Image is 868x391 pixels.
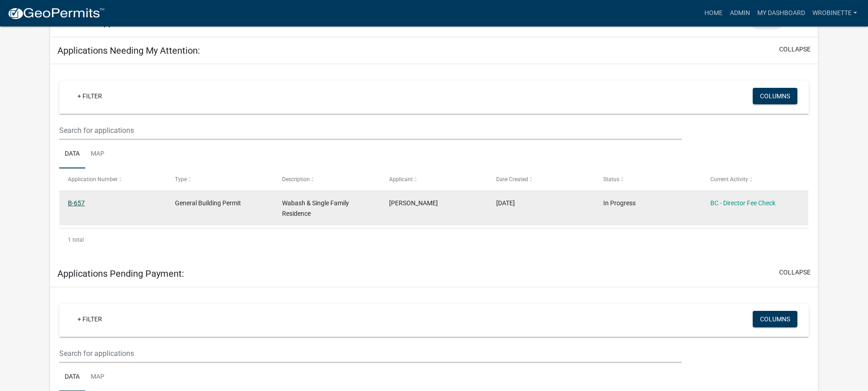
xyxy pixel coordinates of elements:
button: collapse [779,268,811,277]
div: 1 total [59,229,809,251]
a: Admin [726,5,754,22]
span: Status [603,176,619,183]
div: collapse [50,64,818,260]
span: In Progress [603,199,636,207]
a: My Dashboard [754,5,809,22]
button: collapse [779,45,811,54]
span: 09/04/2025 [496,199,515,207]
span: Applicant [389,176,413,183]
a: Home [701,5,726,22]
datatable-header-cell: Date Created [488,168,595,190]
input: Search for applications [59,121,681,140]
datatable-header-cell: Type [166,168,273,190]
span: Description [282,176,310,183]
datatable-header-cell: Applicant [380,168,488,190]
a: BC - Director Fee Check [710,199,776,207]
a: wrobinette [809,5,861,22]
span: Date Created [496,176,528,183]
h5: Applications Needing My Attention: [57,45,200,56]
datatable-header-cell: Current Activity [701,168,808,190]
button: Columns [753,88,797,104]
datatable-header-cell: Status [594,168,701,190]
span: Shane Weist [389,199,438,207]
a: B-657 [68,199,85,207]
span: Current Activity [710,176,748,183]
span: Type [175,176,187,183]
a: Data [59,140,85,169]
a: Map [85,140,110,169]
a: + Filter [70,88,109,104]
span: Application Number [68,176,118,183]
h5: Applications Pending Payment: [57,268,184,279]
datatable-header-cell: Description [273,168,380,190]
span: General Building Permit [175,199,241,207]
button: Columns [753,311,797,327]
input: Search for applications [59,344,681,363]
a: + Filter [70,311,109,327]
span: Wabash & Single Family Residence [282,199,349,217]
datatable-header-cell: Application Number [59,168,166,190]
